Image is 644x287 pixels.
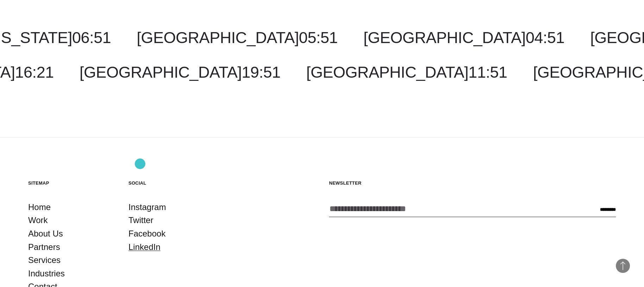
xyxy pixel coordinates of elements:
a: Services [28,253,61,267]
span: 16:21 [15,63,53,81]
span: 19:51 [242,63,280,81]
a: Industries [28,267,65,280]
span: 05:51 [299,29,337,47]
a: Twitter [128,214,153,227]
h5: Social [128,180,215,186]
h5: Newsletter [329,180,616,186]
button: Back to Top [616,259,630,273]
span: 11:51 [468,63,507,81]
span: 04:51 [526,29,564,47]
a: [GEOGRAPHIC_DATA]11:51 [306,63,507,81]
a: Work [28,214,48,227]
a: [GEOGRAPHIC_DATA]04:51 [364,29,564,47]
a: Instagram [128,201,166,214]
span: 06:51 [72,29,111,47]
a: About Us [28,227,63,240]
a: Home [28,201,51,214]
a: [GEOGRAPHIC_DATA]19:51 [80,63,280,81]
a: LinkedIn [128,240,160,254]
a: Partners [28,240,60,254]
a: Facebook [128,227,165,240]
h5: Sitemap [28,180,114,186]
a: [GEOGRAPHIC_DATA]05:51 [137,29,338,47]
